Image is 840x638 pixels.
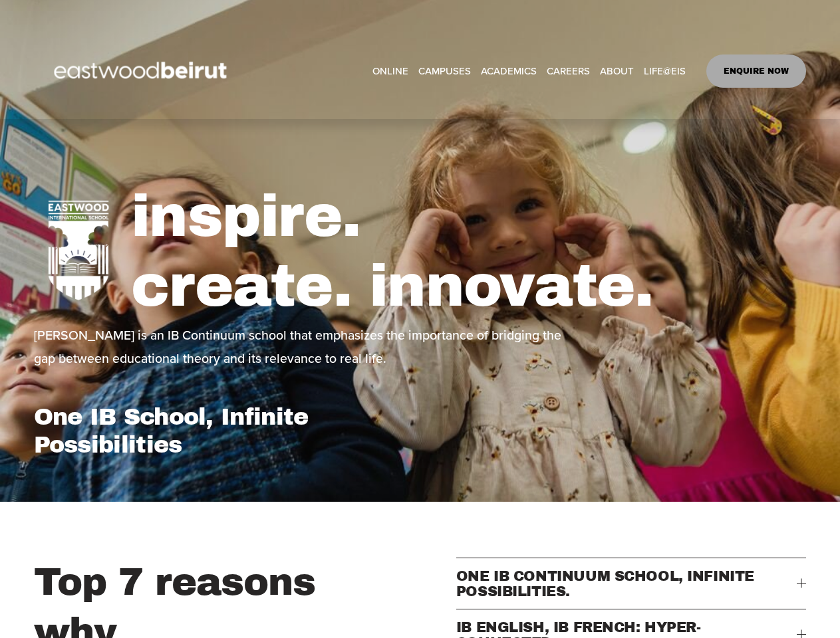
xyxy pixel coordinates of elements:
a: CAREERS [547,61,590,81]
span: ACADEMICS [481,62,537,80]
p: [PERSON_NAME] is an IB Continuum school that emphasizes the importance of bridging the gap betwee... [34,324,579,370]
h1: One IB School, Infinite Possibilities [34,403,416,459]
a: folder dropdown [644,61,686,81]
button: ONE IB CONTINUUM SCHOOL, INFINITE POSSIBILITIES. [456,558,807,609]
a: folder dropdown [481,61,537,81]
h1: inspire. create. innovate. [131,181,806,322]
span: ONE IB CONTINUUM SCHOOL, INFINITE POSSIBILITIES. [456,568,797,599]
span: ABOUT [600,62,634,80]
a: ONLINE [372,61,408,81]
a: ENQUIRE NOW [706,54,807,88]
a: folder dropdown [418,61,471,81]
span: LIFE@EIS [644,62,686,80]
img: EastwoodIS Global Site [34,37,251,105]
span: CAMPUSES [418,62,471,80]
a: folder dropdown [600,61,634,81]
